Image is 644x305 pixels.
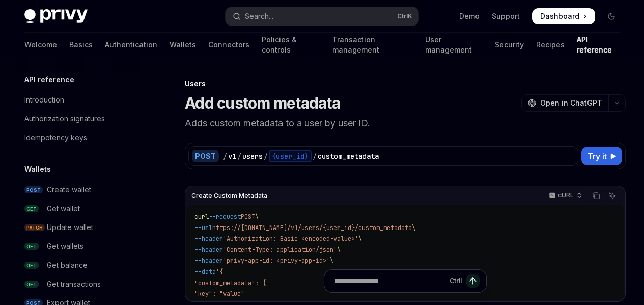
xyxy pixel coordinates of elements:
[495,33,524,57] a: Security
[47,240,83,252] div: Get wallets
[543,187,586,205] button: cURL
[212,224,412,232] span: https://[DOMAIN_NAME]/v1/users/{user_id}/custom_metadata
[318,151,379,161] div: custom_metadata
[313,151,317,161] div: /
[24,163,51,175] h5: Wallets
[191,192,267,200] span: Create Custom Metadata
[16,275,147,293] a: GETGet transactions
[16,110,147,128] a: Authorization signatures
[337,246,341,254] span: \
[24,94,64,106] div: Introduction
[587,150,607,162] span: Try it
[185,116,626,131] p: Adds custom metadata to a user by user ID.
[459,11,480,21] a: Demo
[16,181,147,199] a: POSTCreate wallet
[47,259,88,271] div: Get balance
[581,147,622,165] button: Try it
[16,237,147,256] a: GETGet wallets
[24,9,88,23] img: dark logo
[264,151,268,161] div: /
[223,151,227,161] div: /
[223,246,337,254] span: 'Content-Type: application/json'
[208,33,249,57] a: Connectors
[330,257,333,265] span: \
[425,33,483,57] a: User management
[412,224,415,232] span: \
[223,257,330,265] span: 'privy-app-id: <privy-app-id>'
[24,73,74,86] h5: API reference
[245,10,273,22] div: Search...
[540,98,602,108] span: Open in ChatGPT
[24,262,39,269] span: GET
[226,7,418,26] button: Open search
[558,191,574,199] p: cURL
[540,11,579,21] span: Dashboard
[16,91,147,109] a: Introduction
[228,151,236,161] div: v1
[185,94,340,112] h1: Add custom metadata
[192,150,219,162] div: POST
[194,224,212,232] span: --url
[47,278,101,290] div: Get transactions
[466,274,480,288] button: Send message
[521,94,608,112] button: Open in ChatGPT
[47,202,80,215] div: Get wallet
[170,33,196,57] a: Wallets
[358,235,362,243] span: \
[16,129,147,147] a: Idempotency keys
[16,218,147,237] a: PATCHUpdate wallet
[223,235,358,243] span: 'Authorization: Basic <encoded-value>'
[24,132,87,144] div: Idempotency keys
[241,213,255,221] span: POST
[24,243,39,250] span: GET
[332,33,413,57] a: Transaction management
[24,205,39,213] span: GET
[255,213,259,221] span: \
[24,224,45,232] span: PATCH
[209,213,241,221] span: --request
[47,184,91,196] div: Create wallet
[492,11,520,21] a: Support
[69,33,93,57] a: Basics
[105,33,157,57] a: Authentication
[194,213,209,221] span: curl
[185,79,626,89] div: Users
[532,8,595,24] a: Dashboard
[590,189,603,202] button: Copy the contents from the code block
[603,8,620,24] button: Toggle dark mode
[24,113,105,125] div: Authorization signatures
[237,151,241,161] div: /
[194,246,223,254] span: --header
[262,33,320,57] a: Policies & controls
[334,270,445,292] input: Ask a question...
[577,33,620,57] a: API reference
[194,257,223,265] span: --header
[242,151,263,161] div: users
[536,33,565,57] a: Recipes
[47,221,93,234] div: Update wallet
[606,189,619,202] button: Ask AI
[16,256,147,274] a: GETGet balance
[16,199,147,218] a: GETGet wallet
[269,150,312,162] div: {user_id}
[194,235,223,243] span: --header
[24,186,43,194] span: POST
[397,12,412,20] span: Ctrl K
[24,281,39,288] span: GET
[24,33,57,57] a: Welcome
